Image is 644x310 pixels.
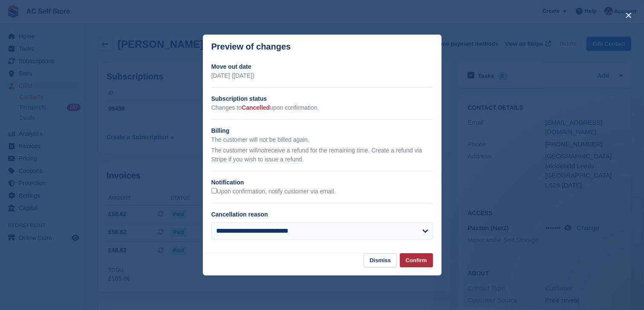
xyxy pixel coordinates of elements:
[211,188,336,196] label: Upon confirmation, notify customer via email.
[211,211,268,218] label: Cancellation reason
[622,9,635,22] button: close
[400,253,433,267] button: Confirm
[211,146,433,164] p: The customer will receive a refund for the remaining time. Create a refund via Stripe if you wish...
[211,178,433,187] h2: Notification
[211,135,433,144] p: The customer will not be billed again.
[211,71,433,80] p: [DATE] ([DATE])
[257,147,266,154] em: not
[211,126,433,135] h2: Billing
[211,94,433,103] h2: Subscription status
[211,62,433,71] h2: Move out date
[211,103,433,112] p: Changes to upon confirmation.
[242,104,270,111] span: Cancelled
[364,253,397,267] button: Dismiss
[211,42,291,52] p: Preview of changes
[211,188,217,193] input: Upon confirmation, notify customer via email.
